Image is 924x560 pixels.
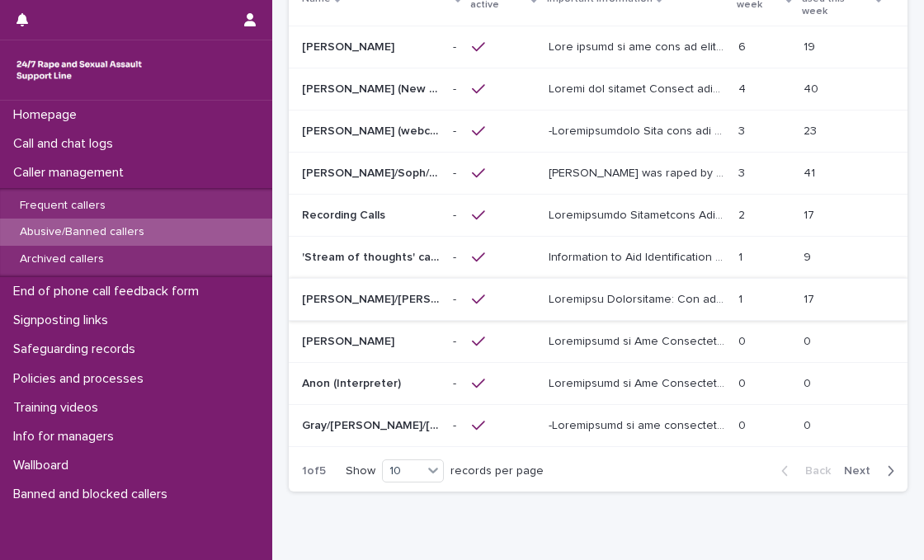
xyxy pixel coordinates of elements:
p: 40 [804,79,822,96]
p: 3 [738,121,748,139]
p: [PERSON_NAME] (webchat) [302,121,443,139]
p: Info for managers [7,429,127,445]
p: 17 [804,205,818,223]
p: 4 [738,79,749,96]
div: 10 [383,463,422,480]
p: 'Stream of thoughts' caller/webchat user [302,247,443,265]
p: 9 [804,247,814,265]
p: - [453,374,460,391]
p: Safeguarding records [7,341,148,357]
p: Caller management [7,165,137,181]
tr: Anon (Interpreter)Anon (Interpreter) -- Loremipsumd si Ame Consecteturadi El sedd eiu te Inci ut ... [289,362,907,404]
p: This caller is not able to call us any longer - see below Information to Aid Identification: She ... [549,37,728,54]
p: - [453,416,460,433]
p: Recording Calls [302,205,389,223]
p: 1 [738,247,746,265]
tr: [PERSON_NAME]/[PERSON_NAME]/[PERSON_NAME][PERSON_NAME]/[PERSON_NAME]/[PERSON_NAME] -- Loremipsu D... [289,278,907,320]
p: 41 [804,163,818,181]
p: -Information to aid identification This caller began accessing the service as Gray at the beginni... [549,416,728,433]
tr: [PERSON_NAME] (New caller)[PERSON_NAME] (New caller) -- Loremi dol sitamet Consect adip el seddoe... [289,68,907,110]
tr: 'Stream of thoughts' caller/webchat user'Stream of thoughts' caller/webchat user -- Information t... [289,236,907,278]
p: Information to Aid Identification: Due to the inappropriate use of the support line, this caller ... [549,332,728,349]
p: Alice was raped by their partner last year and they're currently facing ongoing domestic abuse fr... [549,163,728,181]
tr: Recording CallsRecording Calls -- Loremipsumdo Sitametcons Adip elitse doeiu tempo incidi utlab e... [289,194,907,236]
p: [PERSON_NAME] [302,37,398,54]
span: Back [795,465,831,477]
p: - [453,79,460,96]
p: Abusive/Banned callers [7,225,158,239]
tr: [PERSON_NAME] (webchat)[PERSON_NAME] (webchat) -- -Loremipsumdolo Sita cons adi elitseddoe te inc... [289,110,907,152]
tr: [PERSON_NAME][PERSON_NAME] -- Loremipsumd si Ame Consecteturadi: Eli se doe temporincidid utl et ... [289,320,907,362]
p: - [453,205,460,223]
p: [PERSON_NAME] (New caller) [302,79,443,96]
tr: Gray/[PERSON_NAME]/[PERSON_NAME]/Grey/[PERSON_NAME]/[PERSON_NAME]/anon/[PERSON_NAME]/[PERSON_NAME... [289,404,907,446]
p: - [453,247,460,265]
p: [PERSON_NAME] [302,332,398,349]
p: Frequent callers [7,199,119,213]
p: Wallboard [7,458,82,473]
p: 3 [738,163,748,181]
p: Show [346,464,375,478]
p: Signposting links [7,313,121,328]
p: Identifiable Information This caller often calls during night time. She has often been known to s... [549,205,728,223]
p: records per page [450,464,544,478]
p: Reason for profile Support them to adhere to our 2 chats per week policy, they appear to be calli... [549,79,728,96]
p: Homepage [7,107,90,123]
p: Information to Aid Identification He asks for an Urdu or Hindi interpreter. He often requests a f... [549,374,728,391]
p: 0 [738,416,749,433]
img: rhQMoQhaT3yELyF149Cw [13,54,145,87]
p: Important Information: The purpose of this profile is to: 1. Support her to adhere to our 2 calls... [549,289,728,307]
p: 0 [804,332,814,349]
tr: [PERSON_NAME]/Soph/[PERSON_NAME]/[PERSON_NAME]/Scarlet/[PERSON_NAME] - Banned/Webchatter[PERSON_N... [289,152,907,194]
p: Information to Aid Identification This caller presents in a way that suggests they are in a strea... [549,247,728,265]
p: End of phone call feedback form [7,284,212,299]
p: 2 [738,205,748,223]
p: - [453,121,460,139]
p: Archived callers [7,252,117,266]
p: 17 [804,289,818,307]
span: Next [844,465,880,477]
p: Policies and processes [7,371,157,387]
p: 0 [738,332,749,349]
p: 0 [804,416,814,433]
p: Banned and blocked callers [7,487,181,502]
p: - [453,332,460,349]
p: - [453,37,460,54]
p: Call and chat logs [7,136,126,152]
p: [PERSON_NAME]/[PERSON_NAME]/[PERSON_NAME] [302,289,443,307]
p: 0 [804,374,814,391]
p: Anon (Interpreter) [302,374,404,391]
p: - [453,163,460,181]
button: Next [837,464,907,478]
p: 1 [738,289,746,307]
p: 0 [738,374,749,391]
p: 1 of 5 [289,451,339,492]
button: Back [768,464,837,478]
p: 23 [804,121,820,139]
p: 6 [738,37,749,54]
p: -Identification This user was contacting us for at least 6 months. On some occasions he has conta... [549,121,728,139]
p: Alice/Soph/Alexis/Danni/Scarlet/Katy - Banned/Webchatter [302,163,443,181]
p: - [453,289,460,307]
p: 19 [804,37,818,54]
tr: [PERSON_NAME][PERSON_NAME] -- Lore ipsumd si ame cons ad elit se doe tempor - inc utlab Etdolorem... [289,26,907,68]
p: Training videos [7,400,111,416]
p: Gray/Colin/Paul/Grey/Philip/Steve/anon/Nathan/Gavin/Brian/Ken [302,416,443,433]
